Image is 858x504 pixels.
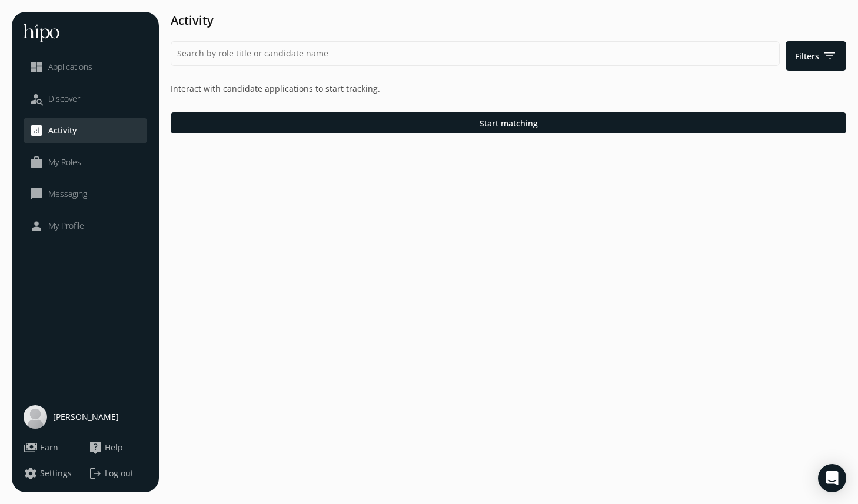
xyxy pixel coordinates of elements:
span: payments [24,440,38,455]
p: Interact with candidate applications to start tracking. [171,82,846,95]
a: personMy Profile [29,219,141,233]
span: My Roles [48,156,81,168]
a: settingsSettings [24,466,82,480]
a: work_outlineMy Roles [29,155,141,169]
span: Settings [40,468,72,479]
span: dashboard [29,60,44,74]
span: Applications [48,61,92,73]
span: work_outline [29,155,44,169]
span: Log out [105,468,134,479]
span: My Profile [48,220,84,232]
span: live_help [88,440,102,455]
a: chat_bubble_outlineMessaging [29,187,141,201]
span: chat_bubble_outline [29,187,44,201]
span: analytics [29,124,44,138]
button: Filtersfilter_list [786,41,846,71]
h1: Activity [171,12,846,29]
button: live_helpHelp [88,440,123,455]
span: settings [24,466,38,480]
input: Search by role title or candidate name [171,41,780,66]
span: person [29,219,44,233]
span: Help [105,442,123,453]
div: Open Intercom Messenger [818,464,846,492]
img: hh-logo-white [24,24,59,42]
span: Activity [48,125,77,136]
span: Start matching [480,117,538,129]
button: Start matching [171,112,846,133]
img: user-photo [24,405,47,429]
button: logoutLog out [88,466,147,480]
span: [PERSON_NAME] [53,411,119,423]
span: logout [88,466,102,480]
span: Messaging [48,188,87,200]
button: paymentsEarn [24,440,58,455]
span: Filters [795,49,837,63]
a: live_helpHelp [88,440,147,455]
a: paymentsEarn [24,440,82,455]
span: Earn [40,442,58,453]
a: dashboardApplications [29,60,141,74]
span: person_search [29,92,44,106]
a: analyticsActivity [29,124,141,138]
span: Discover [48,93,80,105]
a: person_searchDiscover [29,92,141,106]
span: filter_list [823,49,837,63]
button: settingsSettings [24,466,72,480]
